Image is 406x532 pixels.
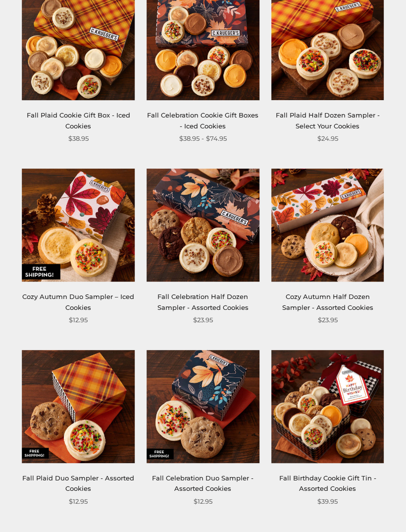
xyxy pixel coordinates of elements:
[8,494,102,524] iframe: Sign Up via Text for Offers
[193,315,213,325] span: $23.95
[68,133,89,144] span: $38.95
[22,169,135,282] img: Cozy Autumn Duo Sampler – Iced Cookies
[69,315,88,325] span: $12.95
[152,474,254,492] a: Fall Celebration Duo Sampler - Assorted Cookies
[317,133,338,144] span: $24.95
[282,293,373,311] a: Cozy Autumn Half Dozen Sampler - Assorted Cookies
[157,293,249,311] a: Fall Celebration Half Dozen Sampler - Assorted Cookies
[27,111,130,129] a: Fall Plaid Cookie Gift Box - Iced Cookies
[22,474,134,492] a: Fall Plaid Duo Sampler - Assorted Cookies
[317,496,338,507] span: $39.95
[147,111,258,129] a: Fall Celebration Cookie Gift Boxes - Iced Cookies
[22,293,134,311] a: Cozy Autumn Duo Sampler – Iced Cookies
[22,350,135,463] img: Fall Plaid Duo Sampler - Assorted Cookies
[271,169,384,282] img: Cozy Autumn Half Dozen Sampler - Assorted Cookies
[194,496,212,507] span: $12.95
[147,350,259,463] img: Fall Celebration Duo Sampler - Assorted Cookies
[276,111,380,129] a: Fall Plaid Half Dozen Sampler - Select Your Cookies
[147,169,259,282] img: Fall Celebration Half Dozen Sampler - Assorted Cookies
[271,350,384,463] img: Fall Birthday Cookie Gift Tin - Assorted Cookies
[318,315,338,325] span: $23.95
[179,133,227,144] span: $38.95 - $74.95
[279,474,376,492] a: Fall Birthday Cookie Gift Tin - Assorted Cookies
